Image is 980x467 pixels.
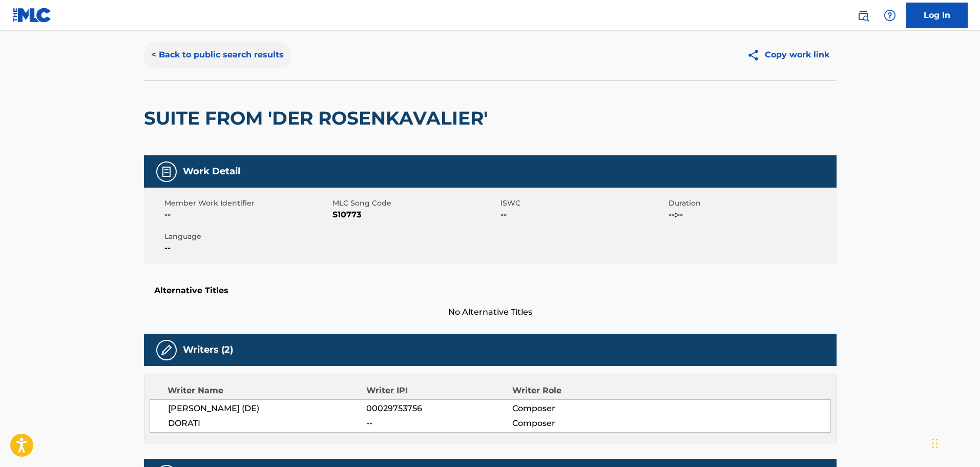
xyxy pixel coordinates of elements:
[906,3,968,28] a: Log In
[884,9,896,22] img: help
[747,49,765,62] img: Copy work link
[880,5,900,26] div: Help
[740,42,837,68] button: Copy work link
[332,198,498,209] span: MLC Song Code
[144,107,493,130] h2: SUITE FROM 'DER ROSENKAVALIER'
[12,8,52,23] img: MLC Logo
[144,42,291,68] button: < Back to public search results
[501,198,666,209] span: ISWC
[183,344,233,356] h5: Writers (2)
[168,384,367,397] div: Writer Name
[168,417,367,430] span: DORATI
[857,9,869,22] img: search
[512,384,645,397] div: Writer Role
[366,417,512,430] span: --
[929,418,980,467] iframe: Chat Widget
[168,402,367,415] span: [PERSON_NAME] (DE)
[144,306,837,318] span: No Alternative Titles
[332,209,498,221] span: S10773
[512,402,645,415] span: Composer
[512,417,645,430] span: Composer
[853,5,873,26] a: Public Search
[669,209,834,221] span: --:--
[932,428,938,459] div: Drag
[366,402,512,415] span: 00029753756
[501,209,666,221] span: --
[669,198,834,209] span: Duration
[164,242,330,254] span: --
[366,384,512,397] div: Writer IPI
[160,166,173,178] img: Work Detail
[154,286,826,296] h5: Alternative Titles
[164,198,330,209] span: Member Work Identifier
[164,209,330,221] span: --
[183,166,240,177] h5: Work Detail
[164,231,330,242] span: Language
[160,344,173,356] img: Writers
